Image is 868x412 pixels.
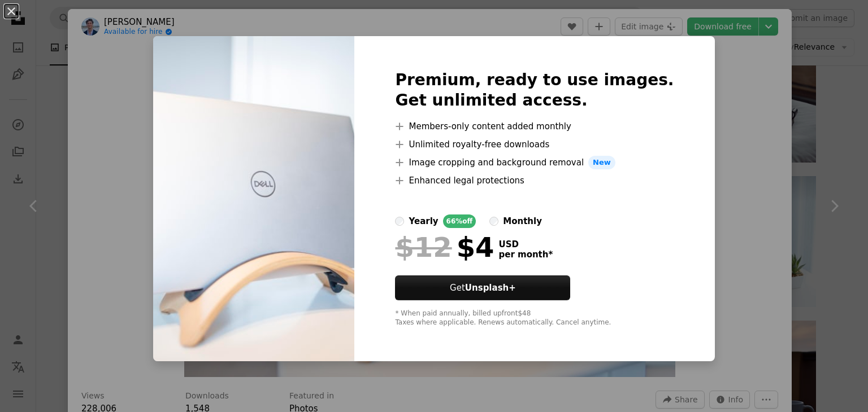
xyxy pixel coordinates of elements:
[498,239,553,249] span: USD
[489,217,498,226] input: monthly
[409,214,438,228] div: yearly
[588,156,615,169] span: New
[443,214,476,228] div: 66% off
[503,214,542,228] div: monthly
[498,249,553,260] span: per month *
[395,275,570,300] button: GetUnsplash+
[395,156,674,169] li: Image cropping and background removal
[395,174,674,187] li: Enhanced legal protections
[153,36,354,361] img: photo-1540141114760-f7c34f15d33c
[395,120,674,133] li: Members-only content added monthly
[395,138,674,151] li: Unlimited royalty-free downloads
[395,233,452,262] span: $12
[465,283,516,293] strong: Unsplash+
[395,309,674,327] div: * When paid annually, billed upfront $48 Taxes where applicable. Renews automatically. Cancel any...
[395,217,404,226] input: yearly66%off
[395,70,674,111] h2: Premium, ready to use images. Get unlimited access.
[395,233,494,262] div: $4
